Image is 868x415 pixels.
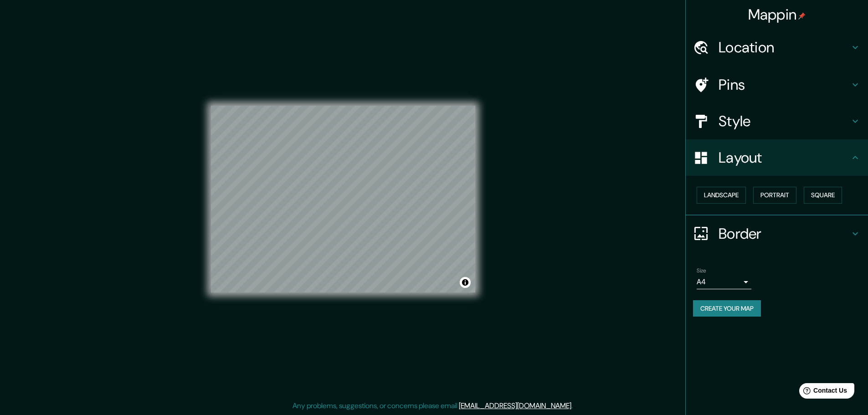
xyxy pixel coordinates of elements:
[719,149,850,167] h4: Layout
[719,38,850,56] h4: Location
[293,400,573,411] p: Any problems, suggestions, or concerns please email .
[459,401,571,410] a: [EMAIL_ADDRESS][DOMAIN_NAME]
[693,300,761,317] button: Create your map
[686,103,868,139] div: Style
[686,139,868,176] div: Layout
[719,225,850,243] h4: Border
[748,5,806,24] h4: Mappin
[697,187,746,204] button: Landscape
[460,277,471,288] button: Toggle attribution
[719,112,850,130] h4: Style
[686,67,868,103] div: Pins
[787,379,858,405] iframe: Help widget launcher
[804,187,842,204] button: Square
[697,266,706,274] label: Size
[574,400,576,411] div: .
[686,29,868,66] div: Location
[686,215,868,252] div: Border
[211,106,475,292] canvas: Map
[719,76,850,94] h4: Pins
[697,275,751,289] div: A4
[753,187,796,204] button: Portrait
[573,400,574,411] div: .
[798,12,806,20] img: pin-icon.png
